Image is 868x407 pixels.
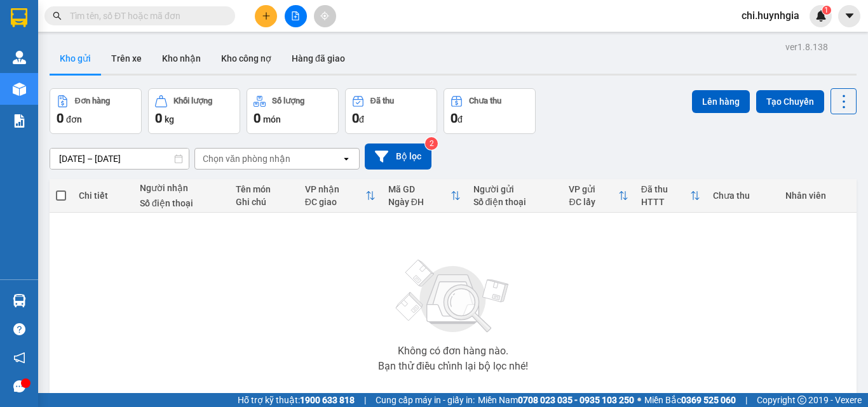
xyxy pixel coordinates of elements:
div: Số điện thoại [473,197,557,207]
button: Đã thu0đ [345,88,437,134]
th: Toggle SortBy [299,179,382,213]
div: Ghi chú [236,197,292,207]
div: Đã thu [370,97,394,105]
span: 0 [155,110,162,126]
button: Chưa thu0đ [444,88,536,134]
span: file-add [291,11,300,20]
div: Nhân viên [785,190,850,201]
span: 0 [57,110,64,126]
button: file-add [285,5,307,27]
span: đ [458,114,463,124]
button: Hàng đã giao [281,43,355,74]
img: warehouse-icon [13,51,26,64]
span: notification [13,352,25,364]
strong: 1900 633 818 [300,395,355,405]
div: Tên món [236,184,292,194]
div: Chưa thu [469,97,501,105]
button: plus [255,5,277,27]
button: Bộ lọc [365,143,431,170]
th: Toggle SortBy [382,179,467,213]
div: Chọn văn phòng nhận [203,152,290,165]
span: Cung cấp máy in - giấy in: [376,393,475,407]
div: Khối lượng [173,97,212,105]
th: Toggle SortBy [635,179,707,213]
span: plus [262,11,271,20]
img: solution-icon [13,114,26,128]
span: aim [320,11,329,20]
span: copyright [797,396,806,404]
strong: 0708 023 035 - 0935 103 250 [518,395,634,405]
span: 1 [824,6,829,15]
button: Số lượng0món [247,88,339,134]
div: Đơn hàng [75,97,110,105]
span: message [13,380,25,392]
div: ĐC lấy [569,197,618,207]
div: Chưa thu [713,190,772,201]
button: Đơn hàng0đơn [50,88,142,134]
span: | [364,393,366,407]
strong: 0369 525 060 [681,395,736,405]
div: Ngày ĐH [388,197,451,207]
span: ⚪️ [637,397,641,403]
sup: 2 [425,137,438,150]
span: 0 [352,110,359,126]
span: kg [165,114,174,124]
div: VP gửi [569,184,618,194]
div: Số lượng [272,97,304,105]
div: Người nhận [140,183,223,193]
button: Trên xe [101,43,152,74]
span: 0 [254,110,261,126]
span: search [53,11,62,20]
div: Bạn thử điều chỉnh lại bộ lọc nhé! [378,361,528,371]
div: Số điện thoại [140,198,223,208]
span: đ [359,114,364,124]
span: Hỗ trợ kỹ thuật: [238,393,355,407]
span: caret-down [844,10,855,22]
input: Tìm tên, số ĐT hoặc mã đơn [70,9,220,23]
input: Select a date range. [50,149,189,169]
img: warehouse-icon [13,83,26,96]
button: Kho nhận [152,43,211,74]
img: svg+xml;base64,PHN2ZyBjbGFzcz0ibGlzdC1wbHVnX19zdmciIHhtbG5zPSJodHRwOi8vd3d3LnczLm9yZy8yMDAwL3N2Zy... [390,252,517,341]
span: Miền Bắc [644,393,736,407]
span: | [745,393,747,407]
span: chi.huynhgia [731,8,810,23]
div: Đã thu [641,184,691,194]
span: Miền Nam [478,393,634,407]
button: Kho gửi [50,43,101,74]
span: 0 [451,110,458,126]
div: Chi tiết [79,190,127,201]
th: Toggle SortBy [562,179,634,213]
img: warehouse-icon [13,294,26,307]
img: logo-vxr [11,8,27,27]
svg: open [341,154,351,164]
div: VP nhận [305,184,365,194]
button: Kho công nợ [211,43,281,74]
div: Người gửi [473,184,557,194]
sup: 1 [822,6,831,15]
button: caret-down [838,5,860,27]
div: ver 1.8.138 [785,40,828,54]
button: Lên hàng [692,90,750,113]
div: Mã GD [388,184,451,194]
button: Tạo Chuyến [756,90,824,113]
div: ĐC giao [305,197,365,207]
div: HTTT [641,197,691,207]
span: question-circle [13,323,25,335]
div: Không có đơn hàng nào. [398,346,508,356]
img: icon-new-feature [815,10,827,22]
span: đơn [66,114,82,124]
span: món [263,114,281,124]
button: aim [314,5,336,27]
button: Khối lượng0kg [148,88,240,134]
